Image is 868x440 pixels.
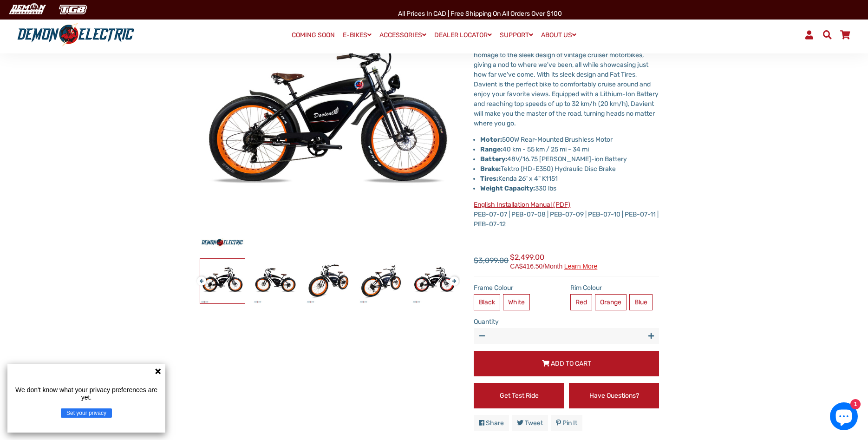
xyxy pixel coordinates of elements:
strong: Battery: [480,155,507,163]
img: Demon Electric [5,2,49,17]
strong: Weight Capacity: [480,184,535,192]
span: Share [486,419,504,427]
a: ABOUT US [538,28,580,42]
img: Davient Cruiser eBike - Demon Electric [253,259,298,303]
span: $2,499.00 [510,252,597,269]
a: COMING SOON [288,29,338,42]
label: Rim Colour [570,283,659,293]
label: Orange [595,294,627,310]
a: ACCESSORIES [376,28,430,42]
p: Vintage design, powered by Modern Technology, exceeding expectations by all measures. Davient is ... [474,31,659,128]
span: 40 km - 55 km / 25 mi - 34 mi [480,145,589,153]
img: Davient Cruiser eBike - Demon Electric [359,259,404,303]
span: 500W Rear-Mounted Brushless Motor [502,136,613,144]
img: Davient Cruiser eBike - Demon Electric [200,259,245,303]
input: quantity [474,328,659,344]
button: Reduce item quantity by one [474,328,490,344]
button: Previous [197,272,202,282]
label: Black [474,294,500,310]
img: Davient Cruiser eBike - Demon Electric [412,259,457,303]
strong: Range: [480,145,503,153]
span: PEB-07-07 | PEB-07-08 | PEB-07-09 | PEB-07-10 | PEB-07-11 | PEB-07-12 [474,201,659,228]
img: Demon Electric logo [14,23,137,47]
span: 48V/16.75 [PERSON_NAME]-ion Battery [480,155,627,163]
inbox-online-store-chat: Shopify online store chat [827,402,861,433]
span: $3,099.00 [474,255,509,266]
p: 330 lbs [480,184,659,193]
span: Tweet [525,419,543,427]
a: Get Test Ride [474,383,564,408]
a: DEALER LOCATOR [431,28,495,42]
span: Kenda 26" x 4" K1151 [480,175,558,183]
img: TGB Canada [54,2,92,17]
button: Increase item quantity by one [643,328,659,344]
button: Set your privacy [61,408,112,418]
a: E-BIKES [339,28,375,42]
span: Add to Cart [551,360,591,368]
label: Frame Colour [474,283,563,293]
button: Add to Cart [474,351,659,376]
label: Blue [629,294,653,310]
p: We don't know what your privacy preferences are yet. [11,386,162,401]
span: All Prices in CAD | Free shipping on all orders over $100 [398,10,562,18]
strong: Tires: [480,175,498,183]
label: Red [570,294,592,310]
label: White [503,294,530,310]
a: English Installation Manual (PDF) [474,201,570,209]
img: Davient Cruiser eBike - Demon Electric [306,259,351,303]
label: Quantity [474,317,659,327]
a: SUPPORT [496,28,536,42]
button: Next [450,272,455,282]
strong: Brake: [480,165,501,173]
strong: Motor: [480,136,502,144]
span: Tektro (HD-E350) Hydraulic Disc Brake [480,165,616,173]
a: Have Questions? [569,383,659,408]
span: Pin it [562,419,577,427]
